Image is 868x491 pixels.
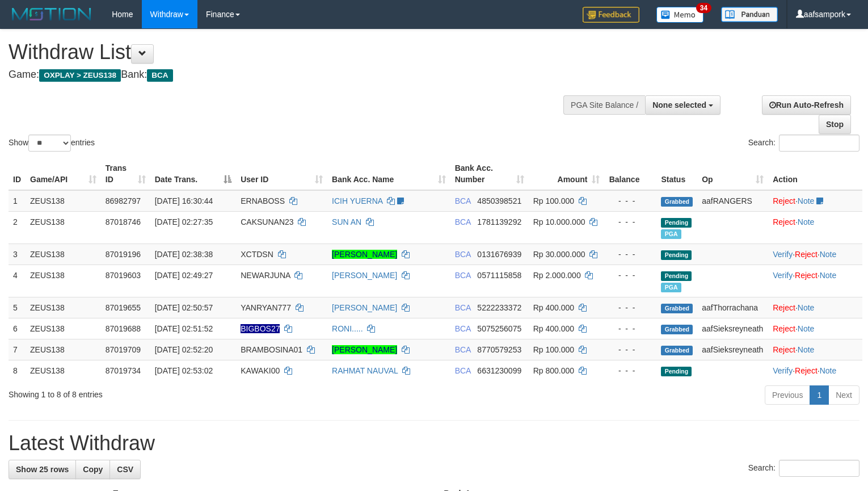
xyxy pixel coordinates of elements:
[661,325,693,334] span: Grabbed
[26,339,101,360] td: ZEUS138
[155,303,213,312] span: [DATE] 02:50:57
[533,324,574,333] span: Rp 400.000
[697,339,768,360] td: aafSieksreyneath
[656,158,697,190] th: Status
[609,344,652,355] div: - - -
[798,324,815,333] a: Note
[533,217,585,226] span: Rp 10.000.000
[768,158,862,190] th: Action
[332,366,398,375] a: RAHMAT NAUVAL
[477,345,521,354] span: Copy 8770579253 to clipboard
[661,283,681,292] span: Marked by aafpengsreynich
[9,135,95,152] label: Show entries
[236,158,327,190] th: User ID: activate to sort column ascending
[327,158,450,190] th: Bank Acc. Name: activate to sort column ascending
[9,211,26,244] td: 2
[798,217,815,226] a: Note
[241,196,285,205] span: ERNABOSS
[697,297,768,318] td: aafThorrachana
[106,303,141,312] span: 87019655
[155,196,213,205] span: [DATE] 16:30:44
[795,366,818,375] a: Reject
[768,190,862,212] td: ·
[455,303,471,312] span: BCA
[810,385,829,405] a: 1
[106,324,141,333] span: 87019688
[9,339,26,360] td: 7
[477,217,521,226] span: Copy 1781139292 to clipboard
[455,324,471,333] span: BCA
[798,196,815,205] a: Note
[455,196,471,205] span: BCA
[533,196,574,205] span: Rp 100.000
[773,345,795,354] a: Reject
[477,303,521,312] span: Copy 5222233372 to clipboard
[762,95,851,115] a: Run Auto-Refresh
[26,158,101,190] th: Game/API: activate to sort column ascending
[661,218,692,228] span: Pending
[768,211,862,244] td: ·
[529,158,605,190] th: Amount: activate to sort column ascending
[533,366,574,375] span: Rp 800.000
[106,250,141,259] span: 87019196
[697,190,768,212] td: aafRANGERS
[798,345,815,354] a: Note
[155,250,213,259] span: [DATE] 02:38:38
[765,385,810,405] a: Previous
[779,135,859,152] input: Search:
[241,271,290,280] span: NEWARJUNA
[609,249,652,260] div: - - -
[748,135,859,152] label: Search:
[155,217,213,226] span: [DATE] 02:27:35
[39,69,121,82] span: OXPLAY > ZEUS138
[26,265,101,297] td: ZEUS138
[661,197,693,207] span: Grabbed
[696,3,711,13] span: 34
[768,318,862,339] td: ·
[28,135,71,152] select: Showentries
[768,244,862,265] td: · ·
[609,365,652,376] div: - - -
[656,7,704,23] img: Button%20Memo.svg
[798,303,815,312] a: Note
[533,271,581,280] span: Rp 2.000.000
[332,271,397,280] a: [PERSON_NAME]
[241,366,280,375] span: KAWAKI00
[768,265,862,297] td: · ·
[332,303,397,312] a: [PERSON_NAME]
[773,324,795,333] a: Reject
[155,324,213,333] span: [DATE] 02:51:52
[147,69,172,82] span: BCA
[106,366,141,375] span: 87019734
[26,190,101,212] td: ZEUS138
[241,217,293,226] span: CAKSUNAN23
[450,158,529,190] th: Bank Acc. Number: activate to sort column ascending
[652,100,706,110] span: None selected
[155,366,213,375] span: [DATE] 02:53:02
[645,95,720,115] button: None selected
[819,115,851,134] a: Stop
[661,229,681,239] span: Marked by aafpengsreynich
[820,366,837,375] a: Note
[83,465,103,474] span: Copy
[16,465,69,474] span: Show 25 rows
[661,346,693,355] span: Grabbed
[9,69,567,81] h4: Game: Bank:
[477,196,521,205] span: Copy 4850398521 to clipboard
[477,250,521,259] span: Copy 0131676939 to clipboard
[779,460,859,477] input: Search:
[106,345,141,354] span: 87019709
[9,318,26,339] td: 6
[533,345,574,354] span: Rp 100.000
[455,345,471,354] span: BCA
[117,465,133,474] span: CSV
[455,366,471,375] span: BCA
[477,271,521,280] span: Copy 0571115858 to clipboard
[150,158,236,190] th: Date Trans.: activate to sort column descending
[9,384,353,400] div: Showing 1 to 8 of 8 entries
[773,217,795,226] a: Reject
[26,360,101,381] td: ZEUS138
[106,217,141,226] span: 87018746
[9,360,26,381] td: 8
[26,211,101,244] td: ZEUS138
